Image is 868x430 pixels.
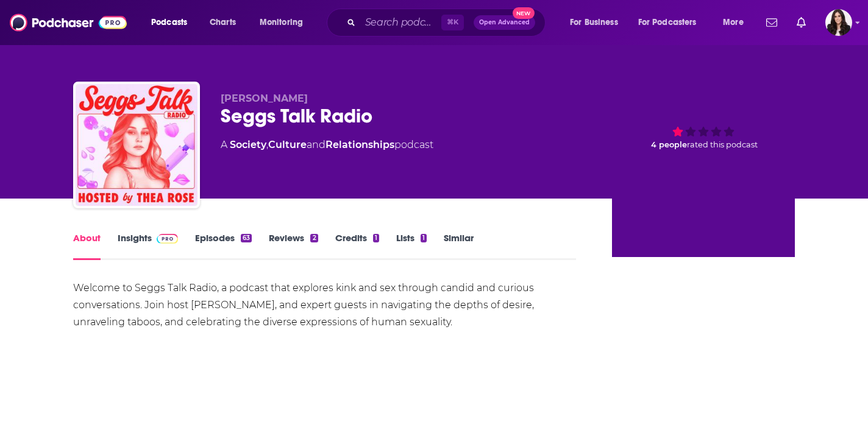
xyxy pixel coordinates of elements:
[612,93,795,168] div: 4 peoplerated this podcast
[513,7,535,19] span: New
[151,14,187,31] span: Podcasts
[266,139,268,150] span: ,
[307,139,325,150] span: and
[474,15,535,30] button: Open AdvancedNew
[157,234,178,244] img: Podchaser Pro
[210,14,236,31] span: Charts
[638,14,697,31] span: For Podcasters
[761,12,782,33] a: Show notifications dropdown
[723,14,744,31] span: More
[360,13,441,32] input: Search podcasts, credits, & more...
[325,139,394,150] a: Relationships
[396,232,427,260] a: Lists1
[202,13,243,32] a: Charts
[714,13,759,32] button: open menu
[338,9,557,37] div: Search podcasts, credits, & more...
[73,232,101,260] a: About
[479,19,530,26] span: Open Advanced
[269,232,318,260] a: Reviews2
[373,234,379,242] div: 1
[230,139,266,150] a: Society
[651,140,687,149] span: 4 people
[260,14,303,31] span: Monitoring
[268,139,307,150] a: Culture
[10,11,127,34] img: Podchaser - Follow, Share and Rate Podcasts
[241,234,252,242] div: 63
[687,140,758,149] span: rated this podcast
[251,13,319,32] button: open menu
[561,13,633,32] button: open menu
[792,12,811,33] a: Show notifications dropdown
[421,234,427,242] div: 1
[630,13,714,32] button: open menu
[441,15,464,30] span: ⌘ K
[444,232,474,260] a: Similar
[825,9,852,36] span: Logged in as RebeccaShapiro
[825,9,852,36] img: User Profile
[76,84,197,206] img: Seggs Talk Radio
[825,9,852,36] button: Show profile menu
[221,138,433,152] div: A podcast
[310,234,318,242] div: 2
[335,232,379,260] a: Credits1
[118,232,178,260] a: InsightsPodchaser Pro
[195,232,252,260] a: Episodes63
[143,13,203,32] button: open menu
[73,280,576,331] div: Welcome to Seggs Talk Radio, a podcast that explores kink and sex through candid and curious conv...
[221,93,308,104] span: [PERSON_NAME]
[570,14,618,31] span: For Business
